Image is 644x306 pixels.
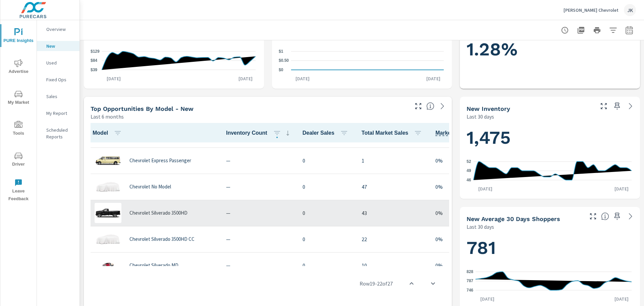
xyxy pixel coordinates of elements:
h1: 1.28% [467,38,633,61]
img: glamour [95,203,121,223]
div: My Report [37,108,79,118]
p: — [226,183,292,191]
span: Inventory Count [226,129,292,137]
span: Save this to your personalized report [612,211,623,222]
p: [DATE] [291,75,314,82]
p: 0 [303,183,351,191]
p: Overview [46,26,74,33]
p: 0% [435,157,486,165]
div: Sales [37,91,79,101]
span: Total Market Sales [362,129,425,137]
span: Leave Feedback [2,179,35,203]
text: 787 [467,279,473,283]
div: Fixed Ops [37,75,79,85]
p: 22 [362,235,425,243]
p: Used [46,59,74,66]
h5: New Average 30 Days Shoppers [467,215,560,222]
span: Driver [2,152,35,168]
p: [DATE] [610,185,633,192]
span: Model sales / Total Market Sales. [Market = within dealer PMA (or 60 miles if no PMA is defined) ... [435,129,469,137]
div: Overview [37,24,79,34]
p: — [226,235,292,243]
button: Print Report [590,24,604,37]
span: PURE Insights [2,28,35,45]
text: 52 [467,159,471,164]
p: 43 [362,209,425,217]
p: — [226,209,292,217]
button: "Export Report to PDF" [574,24,588,37]
p: Chevrolet Silverado 3500HD [129,210,187,216]
p: Scheduled Reports [46,127,74,140]
button: Select Date Range [623,24,636,37]
p: [DATE] [476,296,499,302]
h1: 781 [467,236,633,259]
p: Chevrolet Silverado MD [129,262,178,268]
p: Row 19 - 22 of 27 [360,279,393,288]
a: See more details in report [437,101,448,112]
span: Save this to your personalized report [612,101,623,112]
p: 0% [435,209,486,217]
button: Make Fullscreen [588,211,598,222]
text: 49 [467,169,471,173]
text: $39 [91,68,97,72]
p: — [226,157,292,165]
p: [PERSON_NAME] Chevrolet [563,7,619,13]
p: [DATE] [102,75,125,82]
button: Make Fullscreen [413,101,424,112]
p: Chevrolet Express Passenger [129,158,191,164]
button: scroll to top [404,275,420,292]
text: $0 [279,68,283,72]
text: $0.50 [279,58,289,63]
p: [DATE] [234,75,257,82]
div: Scheduled Reports [37,125,79,142]
p: 10 [362,261,425,269]
p: 0 [303,157,351,165]
span: Find the biggest opportunities within your model lineup by seeing how each model is selling in yo... [426,102,434,110]
p: New [46,43,74,49]
p: Fixed Ops [46,76,74,83]
text: 46 [467,178,471,182]
p: Last 30 days [467,113,494,121]
span: A rolling 30 day total of daily Shoppers on the dealership website, averaged over the selected da... [601,212,609,220]
text: 828 [467,269,473,274]
p: Chevrolet Silverado 3500HD CC [129,236,195,242]
button: scroll to bottom [425,275,441,292]
button: Make Fullscreen [598,101,609,112]
div: New [37,41,79,51]
p: 0 [303,209,351,217]
a: See more details in report [625,101,636,112]
text: $1 [279,49,283,54]
span: Dealer Sales [303,129,351,137]
div: JK [624,4,636,16]
a: See more details in report [625,211,636,222]
p: My Report [46,110,74,117]
div: Used [37,58,79,68]
p: Chevrolet No Model [129,184,171,190]
p: Last 6 months [91,113,124,121]
p: 0% [435,183,486,191]
h1: 1,475 [467,126,633,149]
p: 0% [435,235,486,243]
span: My Market [2,90,35,106]
p: Last 30 days [467,223,494,231]
p: 0 [303,261,351,269]
h5: New Inventory [467,105,510,112]
span: Advertise [2,59,35,76]
p: 0 [303,235,351,243]
img: glamour [95,177,121,197]
h5: Top Opportunities by Model - New [91,105,194,112]
p: Sales [46,93,74,100]
img: glamour [95,150,121,171]
text: 746 [467,288,473,293]
span: Tools [2,121,35,137]
span: Model [93,129,124,137]
p: 0% [435,261,486,269]
text: $129 [91,49,100,54]
p: 47 [362,183,425,191]
p: [DATE] [610,296,633,302]
p: — [226,261,292,269]
img: glamour [95,229,121,249]
text: $84 [91,58,97,63]
div: nav menu [0,20,37,206]
p: [DATE] [474,185,497,192]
